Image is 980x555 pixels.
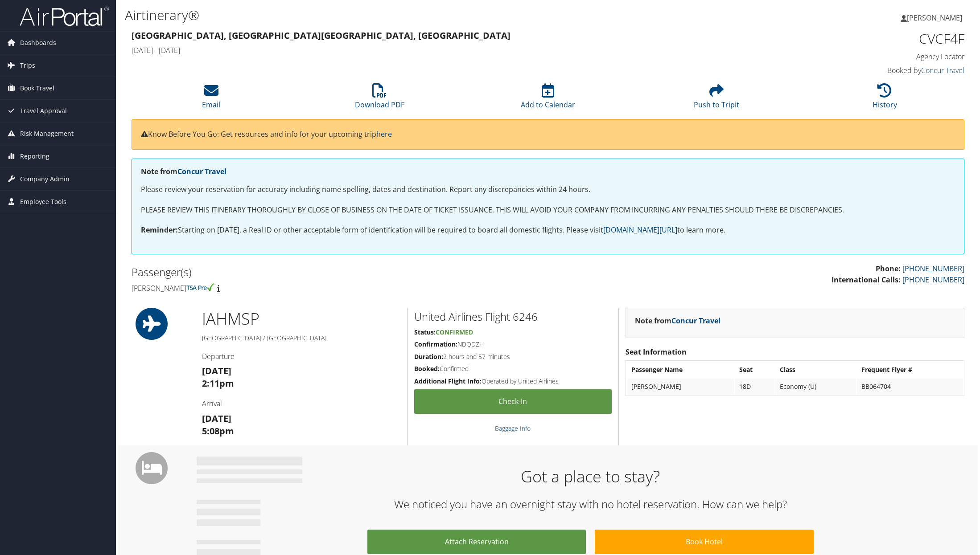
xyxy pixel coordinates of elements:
a: Add to Calendar [521,88,575,110]
h5: [GEOGRAPHIC_DATA] / [GEOGRAPHIC_DATA] [202,334,400,343]
strong: 5:08pm [202,425,234,437]
h4: [PERSON_NAME] [132,283,541,293]
strong: 2:11pm [202,377,234,389]
a: History [873,88,897,110]
a: Push to Tripit [694,88,739,110]
a: here [376,129,392,139]
a: Attach Reservation [367,530,586,554]
h2: United Airlines Flight 6246 [414,309,612,324]
strong: Additional Flight Info: [414,377,482,385]
td: 18D [735,379,774,395]
strong: [GEOGRAPHIC_DATA], [GEOGRAPHIC_DATA] [GEOGRAPHIC_DATA], [GEOGRAPHIC_DATA] [132,29,511,41]
p: PLEASE REVIEW THIS ITINERARY THOROUGHLY BY CLOSE OF BUSINESS ON THE DATE OF TICKET ISSUANCE. THIS... [141,204,955,216]
strong: Confirmation: [414,340,457,348]
h1: CVCF4F [766,29,965,48]
a: [DOMAIN_NAME][URL] [603,225,677,235]
strong: Seat Information [626,347,687,357]
span: Risk Management [20,122,74,145]
h1: Got a place to stay? [203,465,978,488]
h4: Agency Locator [766,52,965,61]
span: Employee Tools [20,191,66,213]
th: Passenger Name [627,362,734,378]
strong: Reminder: [141,225,178,235]
span: Travel Approval [20,100,67,122]
h4: Arrival [202,399,400,408]
h2: Passenger(s) [132,265,541,280]
a: Email [202,88,220,110]
strong: Status: [414,328,436,336]
strong: [DATE] [202,365,231,377]
td: [PERSON_NAME] [627,379,734,395]
h5: NDQDZH [414,340,612,349]
a: Download PDF [355,88,404,110]
h4: Booked by [766,65,965,75]
td: BB064704 [857,379,963,395]
h2: We noticed you have an overnight stay with no hotel reservation. How can we help? [203,497,978,512]
strong: Duration: [414,352,443,361]
th: Class [775,362,856,378]
strong: Phone: [876,264,901,273]
strong: Booked: [414,364,440,373]
strong: [DATE] [202,412,231,424]
p: Starting on [DATE], a Real ID or other acceptable form of identification will be required to boar... [141,224,955,236]
h5: Confirmed [414,364,612,373]
span: Reporting [20,145,49,167]
span: Trips [20,54,35,77]
h1: IAH MSP [202,308,400,330]
h5: Operated by United Airlines [414,377,612,386]
p: Know Before You Go: Get resources and info for your upcoming trip [141,129,955,140]
span: Confirmed [436,328,473,336]
h1: Airtinerary® [125,6,689,24]
a: Check-in [414,389,612,414]
span: Book Travel [20,77,54,99]
a: Concur Travel [921,65,964,75]
strong: Note from [635,316,721,326]
a: [PHONE_NUMBER] [902,264,964,273]
a: [PERSON_NAME] [901,4,971,31]
td: Economy (U) [775,379,856,395]
a: Book Hotel [595,530,813,554]
span: Dashboards [20,32,56,54]
span: [PERSON_NAME] [907,13,962,23]
h4: Departure [202,351,400,361]
p: Please review your reservation for accuracy including name spelling, dates and destination. Repor... [141,184,955,196]
strong: International Calls: [832,275,901,285]
h5: 2 hours and 57 minutes [414,352,612,361]
strong: Note from [141,167,226,176]
h4: [DATE] - [DATE] [132,45,753,55]
a: [PHONE_NUMBER] [902,275,964,285]
th: Frequent Flyer # [857,362,963,378]
img: tsa-precheck.png [186,283,215,291]
span: Company Admin [20,168,70,190]
img: airportal-logo.png [20,6,109,27]
a: Baggage Info [495,424,531,433]
th: Seat [735,362,774,378]
a: Concur Travel [671,316,721,326]
a: Concur Travel [177,167,226,176]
